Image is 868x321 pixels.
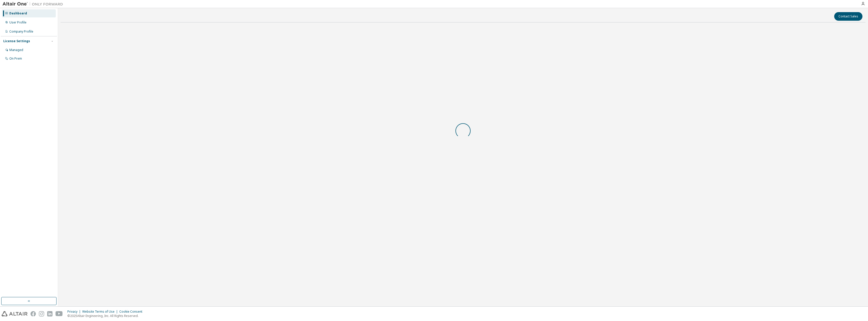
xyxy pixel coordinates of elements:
div: Company Profile [9,30,33,34]
img: facebook.svg [31,311,36,316]
img: instagram.svg [39,311,44,316]
div: Cookie Consent [119,310,145,314]
button: Contact Sales [834,12,862,21]
p: © 2025 Altair Engineering, Inc. All Rights Reserved. [67,314,145,318]
div: Privacy [67,310,82,314]
div: Website Terms of Use [82,310,119,314]
div: On Prem [9,57,22,61]
div: Dashboard [9,11,27,15]
div: User Profile [9,20,26,24]
img: Altair One [3,2,66,7]
img: youtube.svg [56,311,63,316]
div: Managed [9,48,23,52]
img: linkedin.svg [47,311,52,316]
img: altair_logo.svg [2,311,28,316]
div: License Settings [3,39,30,43]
